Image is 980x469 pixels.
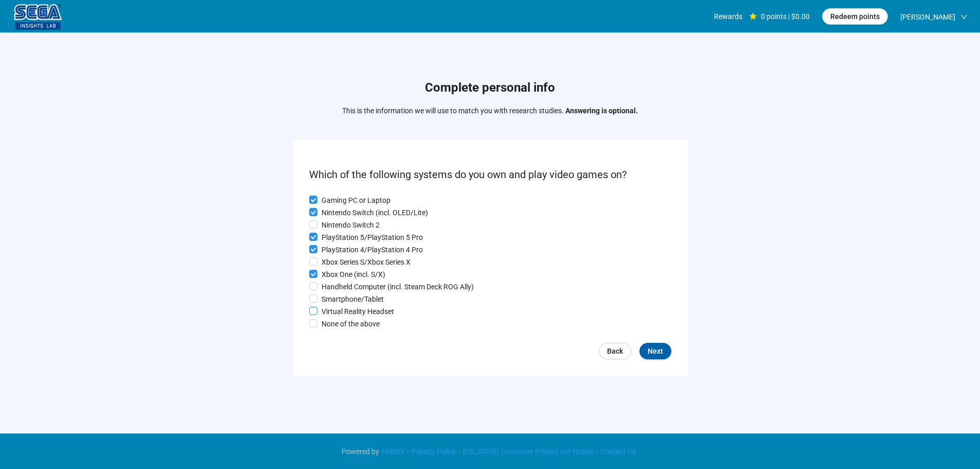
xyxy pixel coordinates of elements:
p: Xbox One (incl. S/X) [322,269,385,280]
span: Powered by [342,447,379,456]
strong: Answering is optional. [565,107,638,115]
p: Gaming PC or Laptop [322,195,390,206]
p: Xbox Series S/Xbox Series X [322,256,411,268]
p: None of the above [322,318,380,329]
span: Back [607,345,623,357]
a: Privacy Policy [409,447,458,456]
button: Redeem points [822,8,888,25]
span: Next [648,345,663,357]
a: Contact Us [598,447,638,456]
div: · · · [342,446,638,457]
a: Back [599,343,631,359]
span: down [960,13,968,21]
span: [PERSON_NAME] [900,1,955,33]
h1: Complete personal info [342,78,638,98]
button: Next [639,343,671,359]
p: Nintendo Switch 2 [322,219,380,231]
span: Redeem points [830,11,880,22]
p: Virtual Reality Headset [322,306,394,317]
a: HubUX [379,447,407,456]
p: Handheld Computer (incl. Steam Deck ROG Ally) [322,281,474,292]
p: Nintendo Switch (incl. OLED/Lite) [322,207,428,218]
p: Smartphone/Tablet [322,293,384,305]
span: star [750,13,757,20]
p: PlayStation 4/PlayStation 4 Pro [322,244,423,255]
p: PlayStation 5/PlayStation 5 Pro [322,232,423,243]
p: This is the information we will use to match you with research studies. [342,105,638,116]
p: Which of the following systems do you own and play video games on? [309,167,671,183]
a: [US_STATE] Consumer Privacy Act Notice [460,447,596,456]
